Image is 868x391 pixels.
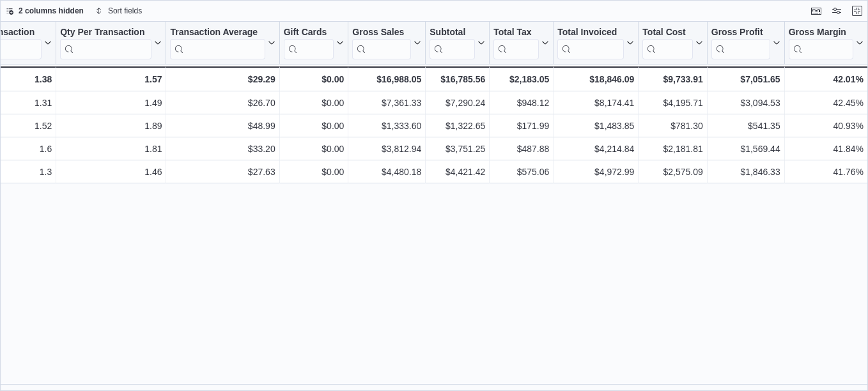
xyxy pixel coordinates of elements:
[430,27,475,39] div: Subtotal
[352,27,411,59] div: Gross Sales
[642,27,692,39] div: Total Cost
[430,27,485,59] button: Subtotal
[60,27,162,59] button: Qty Per Transaction
[493,27,549,59] button: Total Tax
[284,141,345,157] div: $0.00
[711,164,780,180] div: $1,846.33
[789,27,864,59] button: Gross Margin
[711,27,780,59] button: Gross Profit
[60,164,162,180] div: 1.46
[284,95,345,111] div: $0.00
[284,27,334,39] div: Gift Cards
[1,3,89,19] button: 2 columns hidden
[170,164,275,180] div: $27.63
[352,27,421,59] button: Gross Sales
[352,27,411,39] div: Gross Sales
[642,164,702,180] div: $2,575.09
[493,72,549,87] div: $2,183.05
[493,95,549,111] div: $948.12
[352,164,421,180] div: $4,480.18
[711,27,770,59] div: Gross Profit
[60,27,151,39] div: Qty Per Transaction
[430,141,485,157] div: $3,751.25
[711,27,770,39] div: Gross Profit
[789,72,864,87] div: 42.01%
[789,118,864,134] div: 40.93%
[493,118,549,134] div: $171.99
[642,72,702,87] div: $9,733.91
[789,27,853,59] div: Gross Margin
[60,118,162,134] div: 1.89
[493,164,549,180] div: $575.06
[90,3,147,19] button: Sort fields
[170,118,275,134] div: $48.99
[284,72,345,87] div: $0.00
[170,95,275,111] div: $26.70
[352,72,421,87] div: $16,988.05
[711,72,780,87] div: $7,051.65
[557,118,634,134] div: $1,483.85
[430,72,485,87] div: $16,785.56
[557,27,624,59] div: Total Invoiced
[642,27,702,59] button: Total Cost
[789,141,864,157] div: 41.84%
[789,164,864,180] div: 41.76%
[430,95,485,111] div: $7,290.24
[493,141,549,157] div: $487.88
[170,141,275,157] div: $33.20
[170,27,275,59] button: Transaction Average
[642,118,702,134] div: $781.30
[642,141,702,157] div: $2,181.81
[284,164,345,180] div: $0.00
[352,141,421,157] div: $3,812.94
[493,27,539,39] div: Total Tax
[284,27,334,59] div: Gift Card Sales
[642,27,692,59] div: Total Cost
[430,27,475,59] div: Subtotal
[493,27,539,59] div: Total Tax
[430,164,485,180] div: $4,421.42
[430,118,485,134] div: $1,322.65
[809,3,824,19] button: Keyboard shortcuts
[789,95,864,111] div: 42.45%
[108,6,142,16] span: Sort fields
[557,95,634,111] div: $8,174.41
[284,118,345,134] div: $0.00
[711,118,780,134] div: $541.35
[557,27,634,59] button: Total Invoiced
[829,3,844,19] button: Display options
[789,27,853,39] div: Gross Margin
[642,95,702,111] div: $4,195.71
[849,3,865,19] button: Exit fullscreen
[60,95,162,111] div: 1.49
[352,118,421,134] div: $1,333.60
[60,27,151,59] div: Qty Per Transaction
[557,141,634,157] div: $4,214.84
[711,141,780,157] div: $1,569.44
[711,95,780,111] div: $3,094.53
[557,27,624,39] div: Total Invoiced
[170,72,275,87] div: $29.29
[352,95,421,111] div: $7,361.33
[557,164,634,180] div: $4,972.99
[60,72,162,87] div: 1.57
[170,27,265,59] div: Transaction Average
[557,72,634,87] div: $18,846.09
[284,27,345,59] button: Gift Cards
[19,6,84,16] span: 2 columns hidden
[60,141,162,157] div: 1.81
[170,27,265,39] div: Transaction Average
